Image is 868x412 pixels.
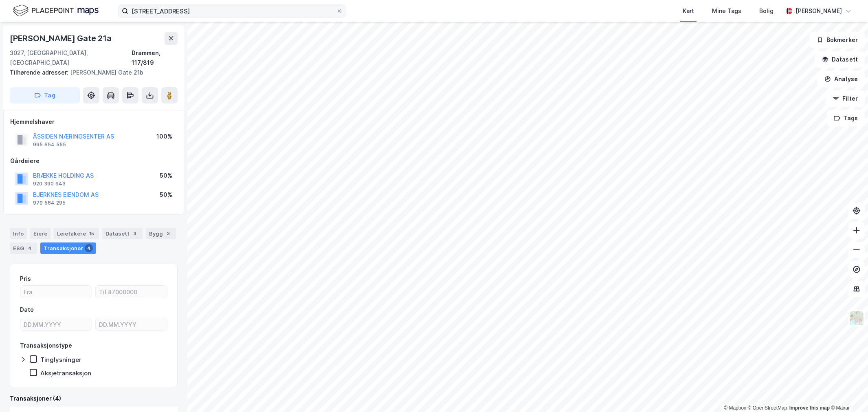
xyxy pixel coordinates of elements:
div: Tinglysninger [40,356,81,364]
div: ESG [10,242,37,254]
div: 3 [131,229,139,238]
div: 50% [160,190,172,200]
span: Tilhørende adresser: [10,69,70,76]
div: Gårdeiere [10,156,177,166]
div: Bolig [759,6,774,16]
div: Transaksjonstype [20,341,72,350]
div: Leietakere [54,228,99,239]
div: Eiere [30,228,51,239]
div: Pris [20,274,31,284]
button: Tags [827,110,865,126]
div: 4 [85,244,93,252]
div: 3027, [GEOGRAPHIC_DATA], [GEOGRAPHIC_DATA] [10,48,132,68]
input: DD.MM.YYYY [96,318,167,330]
div: [PERSON_NAME] [795,6,842,16]
input: DD.MM.YYYY [20,318,92,330]
input: Fra [20,286,92,298]
button: Bokmerker [810,32,865,48]
button: Tag [10,87,80,104]
iframe: Chat Widget [827,373,868,412]
img: Z [849,311,864,326]
div: Aksjetransaksjon [40,369,91,377]
a: OpenStreetMap [748,405,787,411]
div: 100% [156,132,172,141]
input: Til 87000000 [96,286,167,298]
div: [PERSON_NAME] Gate 21b [10,68,171,77]
div: 50% [160,171,172,181]
div: 920 390 943 [33,181,66,187]
div: 15 [88,229,96,238]
div: Mine Tags [712,6,741,16]
div: Info [10,228,27,239]
div: 4 [26,244,34,252]
div: Kontrollprogram for chat [827,373,868,412]
div: Kart [683,6,694,16]
div: Datasett [102,228,143,239]
input: Søk på adresse, matrikkel, gårdeiere, leietakere eller personer [128,5,336,17]
button: Datasett [815,51,865,68]
div: Transaksjoner [40,242,96,254]
div: 995 654 555 [33,141,66,148]
a: Mapbox [724,405,746,411]
button: Analyse [817,71,865,87]
div: [PERSON_NAME] Gate 21a [10,32,113,45]
div: Drammen, 117/819 [132,48,178,68]
button: Filter [826,90,865,107]
div: Transaksjoner (4) [10,394,178,403]
div: Hjemmelshaver [10,117,177,127]
a: Improve this map [789,405,830,411]
img: logo.f888ab2527a4732fd821a326f86c7f29.svg [13,4,99,18]
div: 3 [165,229,173,238]
div: Dato [20,305,34,315]
div: Bygg [146,228,176,239]
div: 979 564 295 [33,200,66,206]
